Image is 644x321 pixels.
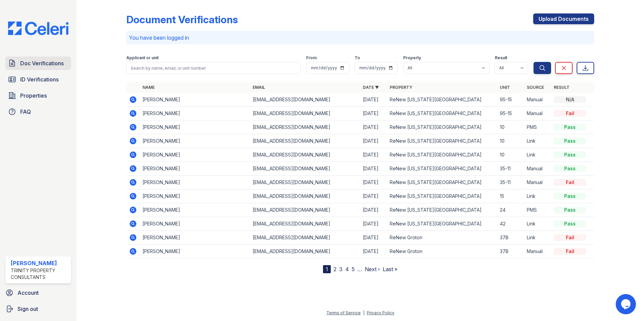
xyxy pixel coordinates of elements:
td: Link [524,189,551,203]
span: Sign out [18,305,38,313]
td: [DATE] [360,134,387,148]
td: ReNew [US_STATE][GEOGRAPHIC_DATA] [387,162,497,176]
div: Pass [554,207,586,213]
td: 37B [497,245,524,258]
td: [PERSON_NAME] [140,245,250,258]
a: Terms of Service [326,310,361,315]
td: [EMAIL_ADDRESS][DOMAIN_NAME] [250,107,360,120]
a: Property [390,85,412,90]
td: ReNew [US_STATE][GEOGRAPHIC_DATA] [387,148,497,162]
td: [PERSON_NAME] [140,231,250,245]
div: Pass [554,124,586,131]
div: | [363,310,364,315]
td: [DATE] [360,148,387,162]
td: [DATE] [360,231,387,245]
td: 10 [497,120,524,134]
td: 10 [497,134,524,148]
div: Trinity Property Consultants [11,267,68,281]
td: [EMAIL_ADDRESS][DOMAIN_NAME] [250,189,360,203]
td: [DATE] [360,245,387,258]
a: ID Verifications [5,73,71,86]
td: [DATE] [360,120,387,134]
td: [EMAIL_ADDRESS][DOMAIN_NAME] [250,203,360,217]
td: [EMAIL_ADDRESS][DOMAIN_NAME] [250,162,360,176]
iframe: chat widget [616,294,637,314]
a: Sign out [3,302,74,316]
td: [EMAIL_ADDRESS][DOMAIN_NAME] [250,245,360,258]
a: FAQ [5,105,71,118]
span: Account [18,289,39,297]
td: Manual [524,107,551,120]
td: [EMAIL_ADDRESS][DOMAIN_NAME] [250,120,360,134]
td: [PERSON_NAME] [140,189,250,203]
div: Pass [554,165,586,172]
td: Link [524,148,551,162]
span: Doc Verifications [20,59,64,67]
td: [EMAIL_ADDRESS][DOMAIN_NAME] [250,148,360,162]
td: ReNew [US_STATE][GEOGRAPHIC_DATA] [387,134,497,148]
td: 10 [497,148,524,162]
td: [PERSON_NAME] [140,134,250,148]
td: PMS [524,120,551,134]
td: 95-15 [497,107,524,120]
a: 3 [339,266,343,273]
label: Property [403,55,421,61]
span: FAQ [20,108,31,116]
a: Next › [365,266,380,273]
a: 4 [345,266,349,273]
label: From [306,55,317,61]
td: Manual [524,93,551,107]
td: [PERSON_NAME] [140,93,250,107]
td: [PERSON_NAME] [140,148,250,162]
input: Search by name, email, or unit number [126,62,301,74]
div: Pass [554,220,586,227]
td: [PERSON_NAME] [140,120,250,134]
span: Properties [20,92,47,100]
a: Result [554,85,570,90]
a: Properties [5,89,71,102]
td: Link [524,134,551,148]
td: [DATE] [360,93,387,107]
span: ID Verifications [20,75,59,83]
td: Link [524,231,551,245]
td: ReNew [US_STATE][GEOGRAPHIC_DATA] [387,217,497,231]
div: [PERSON_NAME] [11,259,68,267]
div: Fail [554,234,586,241]
a: Last » [383,266,397,273]
a: Name [142,85,155,90]
a: Source [527,85,544,90]
td: [PERSON_NAME] [140,217,250,231]
td: [DATE] [360,203,387,217]
div: Pass [554,138,586,144]
span: … [357,265,362,273]
td: 24 [497,203,524,217]
td: ReNew [US_STATE][GEOGRAPHIC_DATA] [387,203,497,217]
td: [EMAIL_ADDRESS][DOMAIN_NAME] [250,176,360,189]
div: 1 [323,265,331,273]
label: Result [495,55,507,61]
td: ReNew [US_STATE][GEOGRAPHIC_DATA] [387,189,497,203]
a: 2 [333,266,336,273]
td: Manual [524,245,551,258]
td: ReNew Groton [387,245,497,258]
div: Fail [554,248,586,255]
div: N/A [554,96,586,103]
td: [EMAIL_ADDRESS][DOMAIN_NAME] [250,93,360,107]
a: 5 [352,266,355,273]
td: ReNew [US_STATE][GEOGRAPHIC_DATA] [387,107,497,120]
td: [PERSON_NAME] [140,176,250,189]
a: Upload Documents [533,13,594,24]
td: [DATE] [360,107,387,120]
a: Email [253,85,265,90]
td: 42 [497,217,524,231]
a: Privacy Policy [367,310,394,315]
td: [EMAIL_ADDRESS][DOMAIN_NAME] [250,231,360,245]
div: Fail [554,110,586,117]
td: ReNew [US_STATE][GEOGRAPHIC_DATA] [387,93,497,107]
td: [DATE] [360,162,387,176]
a: Unit [500,85,510,90]
td: Manual [524,176,551,189]
td: 37B [497,231,524,245]
td: ReNew [US_STATE][GEOGRAPHIC_DATA] [387,120,497,134]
